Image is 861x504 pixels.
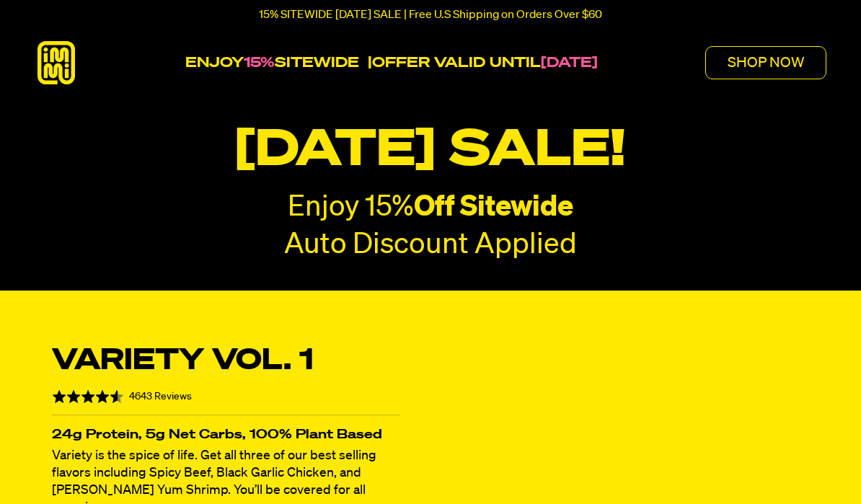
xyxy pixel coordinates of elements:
[372,56,541,70] strong: OFFER VALID UNTIL
[244,56,275,70] span: 15%
[172,124,689,178] p: [DATE] SALE!
[728,56,804,70] p: SHOP NOW
[35,41,78,84] img: immi-logo.svg
[414,193,573,222] strong: Off Sitewide
[52,430,400,440] p: 24g Protein, 5g Net Carbs, 100% Plant Based
[185,54,598,71] p: ENJOY SITEWIDE |
[541,56,598,70] strong: [DATE]
[52,344,314,379] p: Variety Vol. 1
[288,193,573,223] p: Enjoy 15%
[129,392,192,402] span: 4643 Reviews
[705,46,826,79] button: SHOP NOW
[259,9,602,22] p: 15% SITEWIDE [DATE] SALE | Free U.S Shipping on Orders Over $60
[284,230,577,260] p: Auto Discount Applied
